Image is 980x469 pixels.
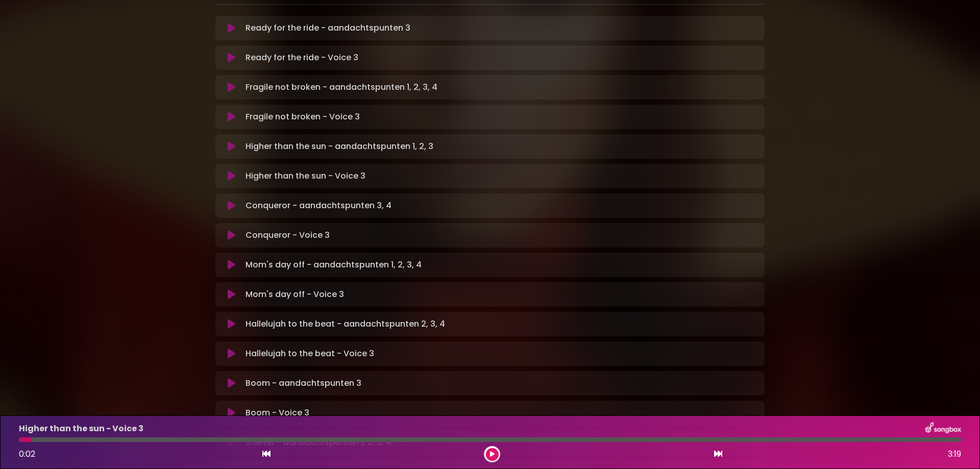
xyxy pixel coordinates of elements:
[246,407,309,419] p: Boom - Voice 3
[246,22,410,34] p: Ready for the ride - aandachtspunten 3
[246,377,361,389] p: Boom - aandachtspunten 3
[246,288,344,301] p: Mom's day off - Voice 3
[246,111,360,123] p: Fragile not broken - Voice 3
[19,448,35,460] span: 0:02
[246,170,365,182] p: Higher than the sun - Voice 3
[246,200,391,212] p: Conqueror - aandachtspunten 3, 4
[246,81,437,93] p: Fragile not broken - aandachtspunten 1, 2, 3, 4
[246,318,445,330] p: Hallelujah to the beat - aandachtspunten 2, 3, 4
[925,422,961,435] img: songbox-logo-white.png
[19,423,143,435] p: Higher than the sun - Voice 3
[246,348,374,360] p: Hallelujah to the beat - Voice 3
[246,259,422,271] p: Mom's day off - aandachtspunten 1, 2, 3, 4
[246,229,330,241] p: Conqueror - Voice 3
[246,52,358,64] p: Ready for the ride - Voice 3
[948,448,961,460] span: 3:19
[246,140,433,153] p: Higher than the sun - aandachtspunten 1, 2, 3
